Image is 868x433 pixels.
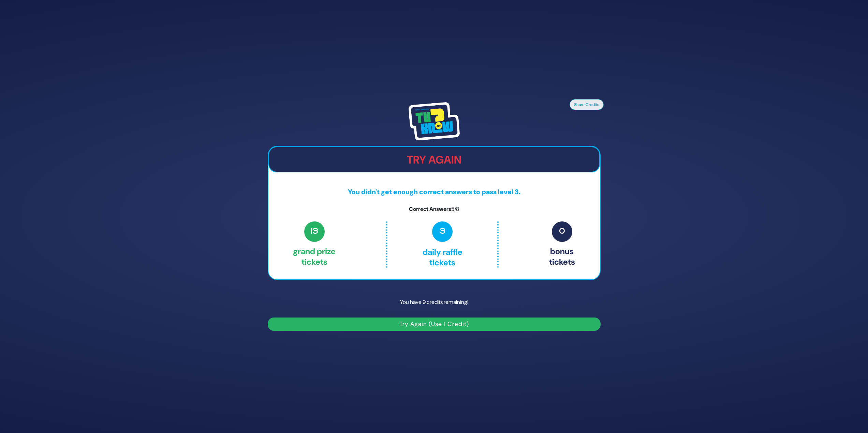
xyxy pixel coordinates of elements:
[552,221,572,242] span: 0
[269,153,599,166] h2: Try Again
[570,99,604,110] button: Share Credits
[268,292,601,312] p: You have 9 credits remaining!
[549,221,575,268] p: Bonus tickets
[293,221,336,268] p: Grand Prize tickets
[451,205,459,213] span: 5/8
[268,318,601,331] button: Try Again (Use 1 Credit)
[432,221,453,242] span: 3
[409,102,460,140] img: Tournament Logo
[402,221,483,268] p: Daily Raffle tickets
[304,221,325,242] span: 13
[268,187,600,197] p: You didn't get enough correct answers to pass level 3.
[268,205,600,213] p: Correct Answers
